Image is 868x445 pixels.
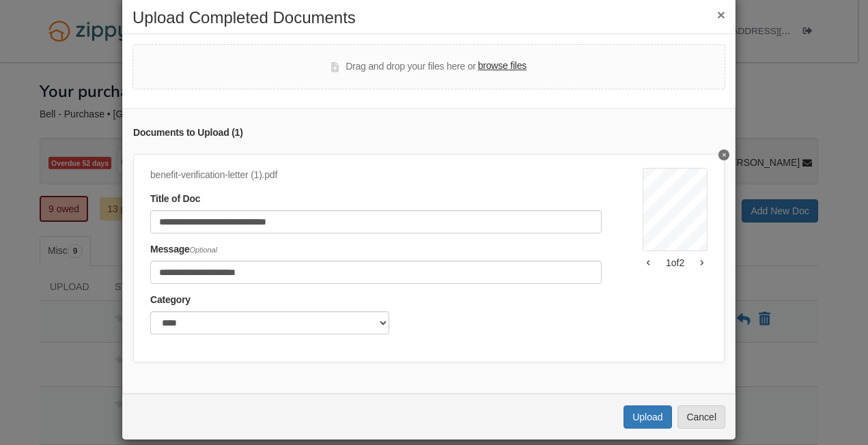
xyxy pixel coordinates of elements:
label: Category [150,293,191,308]
input: Document Title [150,210,602,233]
label: Message [150,242,217,257]
div: Documents to Upload ( 1 ) [133,126,725,141]
label: browse files [478,59,527,74]
span: Optional [190,246,217,254]
input: Include any comments on this document [150,261,602,284]
button: Delete benefit-verification-letter (1) [718,149,729,160]
label: Title of Doc [150,192,200,207]
button: × [717,8,725,22]
button: Upload [624,405,671,429]
div: Drag and drop your files here or [331,59,527,75]
div: benefit-verification-letter (1).pdf [150,168,602,183]
div: 1 of 2 [643,256,708,270]
h2: Upload Completed Documents [132,9,725,27]
select: Category [150,311,389,334]
button: Cancel [677,405,725,429]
